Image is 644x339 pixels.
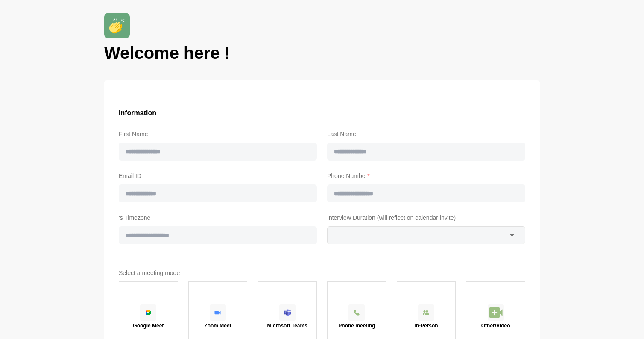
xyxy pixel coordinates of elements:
label: Email ID [119,171,317,181]
label: Interview Duration (will reflect on calendar invite) [327,213,525,223]
label: First Name [119,129,317,139]
label: 's Timezone [119,213,317,223]
p: Microsoft Teams [267,323,307,328]
p: Phone meeting [338,323,375,328]
label: Phone Number [327,171,525,181]
p: Google Meet [133,323,164,328]
p: Zoom Meet [204,323,231,328]
p: In-Person [414,323,438,328]
label: Select a meeting mode [119,268,525,278]
p: Other/Video [481,323,510,328]
h1: Welcome here ! [104,42,540,64]
h3: Information [119,108,525,119]
label: Last Name [327,129,525,139]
